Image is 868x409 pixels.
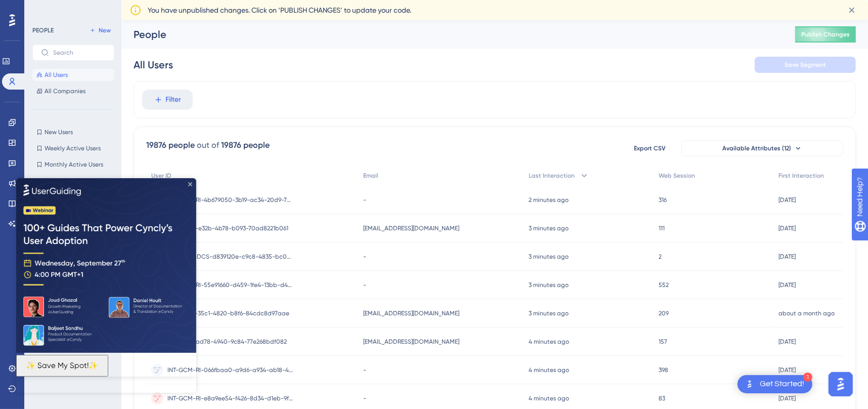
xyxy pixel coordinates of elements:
div: 19876 people [221,139,270,151]
div: All Users [134,58,173,72]
div: Get Started! [760,379,804,390]
span: 111 [659,224,665,232]
span: 0b946720-e32b-4b78-b093-70ad8221b061 [167,224,288,232]
span: Web Session [659,172,695,180]
span: - [363,366,366,374]
button: New Users [32,126,114,138]
span: 3782d21e-ad78-4940-9c84-77e268bdf082 [167,338,287,346]
span: [EMAIL_ADDRESS][DOMAIN_NAME] [363,338,459,346]
iframe: UserGuiding AI Assistant Launcher [826,369,856,399]
button: Save Segment [755,57,856,73]
span: User ID [151,172,171,180]
button: Export CSV [625,140,675,156]
span: 4ec4d5fe-35c1-4820-b8f6-84cdc8d97aae [167,309,289,317]
button: Filter [142,90,193,110]
time: 4 minutes ago [529,395,570,402]
span: 2 [659,253,662,261]
img: launcher-image-alternative-text [744,378,756,390]
span: INT-GCM-RI-066fbaa0-a9d6-a934-ab18-441dd5e81d30 [167,366,294,374]
span: 398 [659,366,668,374]
span: Publish Changes [801,30,850,38]
time: [DATE] [778,395,796,402]
span: Last Interaction [529,172,575,180]
time: about a month ago [778,310,835,317]
span: 209 [659,309,669,317]
span: Need Help? [24,3,63,15]
button: Monthly Active Users [32,158,114,171]
time: [DATE] [778,281,796,289]
div: Close Preview [172,4,176,8]
span: - [363,394,366,402]
button: New [86,24,114,36]
time: [DATE] [778,366,796,374]
input: Search [53,49,106,56]
time: 3 minutes ago [529,253,569,260]
div: Open Get Started! checklist, remaining modules: 1 [737,375,812,393]
span: Weekly Active Users [45,144,101,152]
span: INT-GCM-RI-4b679050-3b19-ac34-20d9-7cff3d8100e6 [167,196,294,204]
span: First Interaction [778,172,824,180]
time: [DATE] [778,196,796,203]
span: All Companies [45,87,85,95]
span: New [99,26,111,34]
span: - [363,196,366,204]
time: 4 minutes ago [529,338,570,345]
div: 1 [803,373,812,382]
div: PEOPLE [32,26,54,34]
time: 4 minutes ago [529,366,570,374]
span: You have unpublished changes. Click on ‘PUBLISH CHANGES’ to update your code. [148,4,411,16]
span: 552 [659,281,669,289]
span: INT-GCM-RI-55e91660-d459-1fe4-13bb-d49d884f309d [167,281,294,289]
span: Filter [166,94,182,106]
div: 19876 people [146,139,195,151]
span: Monthly Active Users [45,160,103,169]
time: 3 minutes ago [529,225,569,232]
span: - [363,281,366,289]
time: 3 minutes ago [529,310,569,317]
span: New Users [45,128,73,136]
div: People [134,27,770,42]
span: All Users [45,71,68,79]
span: 157 [659,338,667,346]
span: Available Attributes (12) [722,144,791,152]
time: [DATE] [778,338,796,345]
span: EXT-GCM-DCS-d839120e-c9c8-4835-bc0a-20b699043ad9 [167,253,294,261]
time: 2 minutes ago [529,196,569,203]
time: 3 minutes ago [529,281,569,289]
span: Inactive Users [45,177,84,185]
span: 316 [659,196,667,204]
button: All Companies [32,85,114,97]
button: Publish Changes [795,26,856,43]
time: [DATE] [778,253,796,260]
span: - [363,253,366,261]
span: 83 [659,394,665,402]
span: INT-GCM-RI-e8a9ee54-f426-8d34-d1eb-9f476a8391ca [167,394,294,402]
span: Email [363,172,378,180]
div: out of [197,139,219,151]
button: Available Attributes (12) [681,140,843,156]
span: Save Segment [785,61,826,69]
time: [DATE] [778,225,796,232]
span: [EMAIL_ADDRESS][DOMAIN_NAME] [363,309,459,317]
button: Weekly Active Users [32,142,114,154]
button: Inactive Users [32,175,114,187]
span: [EMAIL_ADDRESS][DOMAIN_NAME] [363,224,459,232]
button: All Users [32,69,114,81]
span: Export CSV [634,144,666,152]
